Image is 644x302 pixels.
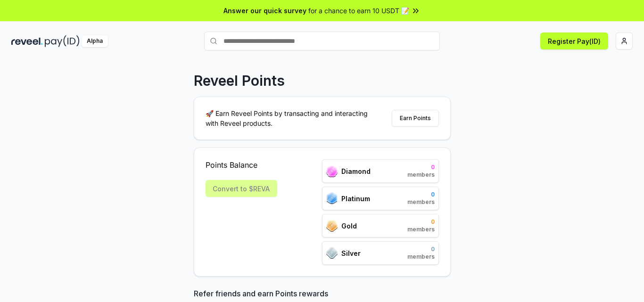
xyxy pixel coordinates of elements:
[341,221,357,231] span: Gold
[407,163,435,171] span: 0
[326,165,338,177] img: ranks_icon
[206,108,375,128] p: 🚀 Earn Reveel Points by transacting and interacting with Reveel products.
[407,245,435,253] span: 0
[407,218,435,226] span: 0
[407,171,435,179] span: members
[341,194,370,204] span: Platinum
[11,35,43,47] img: reveel_dark
[407,226,435,233] span: members
[326,247,338,259] img: ranks_icon
[308,6,409,16] span: for a chance to earn 10 USDT 📝
[194,72,285,89] p: Reveel Points
[407,253,435,261] span: members
[392,110,439,127] button: Earn Points
[45,35,80,47] img: pay_id
[326,220,338,232] img: ranks_icon
[82,35,108,47] div: Alpha
[326,192,338,204] img: ranks_icon
[341,248,361,258] span: Silver
[341,166,371,176] span: Diamond
[407,198,435,206] span: members
[407,191,435,198] span: 0
[206,159,277,171] span: Points Balance
[540,33,608,49] button: Register Pay(ID)
[223,6,306,16] span: Answer our quick survey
